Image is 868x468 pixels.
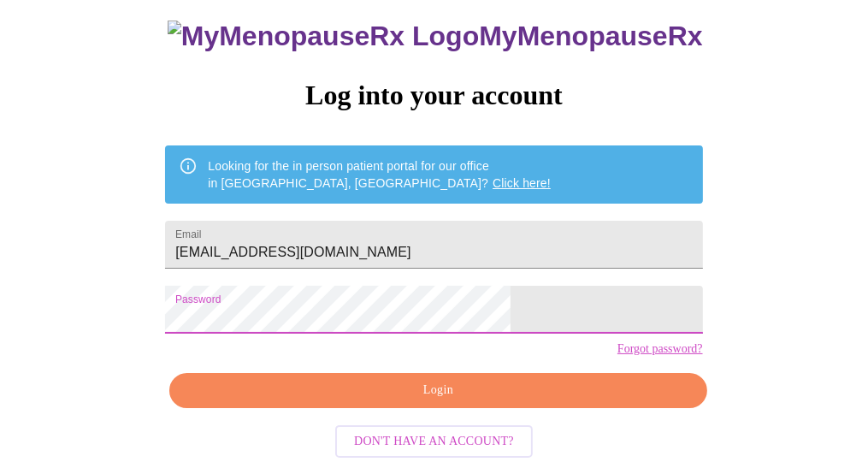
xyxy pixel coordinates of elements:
a: Forgot password? [617,342,703,356]
button: Login [169,373,706,408]
div: Looking for the in person patient portal for our office in [GEOGRAPHIC_DATA], [GEOGRAPHIC_DATA]? [208,151,551,198]
h3: MyMenopauseRx [168,21,703,52]
a: Click here! [493,176,551,190]
img: MyMenopauseRx Logo [168,21,479,52]
a: Don't have an account? [331,433,537,447]
button: Don't have an account? [335,425,533,459]
h3: Log into your account [165,80,702,111]
span: Login [189,380,687,401]
span: Don't have an account? [354,431,514,453]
